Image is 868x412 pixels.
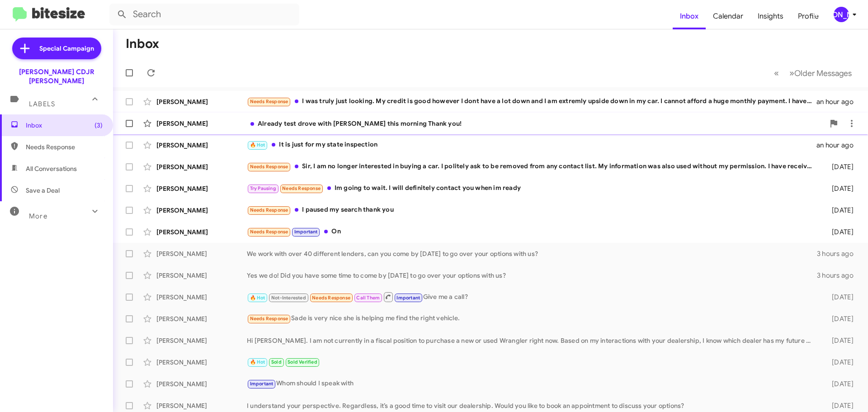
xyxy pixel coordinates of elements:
[817,401,861,410] div: [DATE]
[156,206,247,215] div: [PERSON_NAME]
[156,271,247,280] div: [PERSON_NAME]
[784,64,857,82] button: Next
[156,314,247,323] div: [PERSON_NAME]
[247,291,817,303] div: Give me a call?
[156,379,247,388] div: [PERSON_NAME]
[247,119,825,128] div: Already test drove with [PERSON_NAME] this morning Thank you!
[826,7,858,22] button: [PERSON_NAME]
[817,227,861,237] div: [DATE]
[789,67,794,79] span: »
[250,381,274,387] span: Important
[156,227,247,237] div: [PERSON_NAME]
[250,99,288,104] span: Needs Response
[12,38,101,59] a: Special Campaign
[250,164,288,170] span: Needs Response
[250,316,288,322] span: Needs Response
[750,3,791,29] a: Insights
[94,121,103,130] span: (3)
[271,359,282,365] span: Sold
[156,249,247,258] div: [PERSON_NAME]
[817,379,861,388] div: [DATE]
[817,184,861,193] div: [DATE]
[250,142,265,148] span: 🔥 Hot
[817,314,861,323] div: [DATE]
[247,205,817,215] div: I paused my search thank you
[247,227,817,237] div: On
[156,184,247,193] div: [PERSON_NAME]
[156,97,247,106] div: [PERSON_NAME]
[26,142,103,152] span: Needs Response
[288,359,317,365] span: Sold Verified
[816,97,861,106] div: an hour ago
[817,336,861,345] div: [DATE]
[706,3,750,29] a: Calendar
[294,229,318,235] span: Important
[817,249,861,258] div: 3 hours ago
[247,271,817,280] div: Yes we do! Did you have some time to come by [DATE] to go over your options with us?
[156,293,247,302] div: [PERSON_NAME]
[794,68,852,78] span: Older Messages
[247,161,817,172] div: Sir, I am no longer interested in buying a car. I politely ask to be removed from any contact lis...
[673,3,706,29] a: Inbox
[247,313,817,324] div: Sade is very nice she is helping me find the right vehicle.
[247,140,816,150] div: It is just for my state inspection
[156,401,247,410] div: [PERSON_NAME]
[769,64,784,82] button: Previous
[156,141,247,150] div: [PERSON_NAME]
[774,67,779,79] span: «
[312,295,350,301] span: Needs Response
[156,358,247,367] div: [PERSON_NAME]
[817,206,861,215] div: [DATE]
[817,358,861,367] div: [DATE]
[817,271,861,280] div: 3 hours ago
[26,186,60,195] span: Save a Deal
[250,295,265,301] span: 🔥 Hot
[26,164,77,173] span: All Conversations
[834,7,849,22] div: [PERSON_NAME]
[271,295,306,301] span: Not-Interested
[156,119,247,128] div: [PERSON_NAME]
[109,4,299,25] input: Search
[247,96,816,107] div: I was truly just looking. My credit is good however I dont have a lot down and I am extremly upsi...
[816,141,861,150] div: an hour ago
[26,121,103,130] span: Inbox
[282,185,321,191] span: Needs Response
[29,212,47,220] span: More
[250,207,288,213] span: Needs Response
[247,401,817,410] div: I understand your perspective. Regardless, it’s a good time to visit our dealership. Would you li...
[126,37,159,51] h1: Inbox
[247,183,817,194] div: Im going to wait. I will definitely contact you when im ready
[396,295,420,301] span: Important
[39,44,94,53] span: Special Campaign
[247,336,817,345] div: Hi [PERSON_NAME]. I am not currently in a fiscal position to purchase a new or used Wrangler righ...
[817,162,861,171] div: [DATE]
[817,293,861,302] div: [DATE]
[156,336,247,345] div: [PERSON_NAME]
[247,249,817,258] div: We work with over 40 different lenders, can you come by [DATE] to go over your options with us?
[156,162,247,171] div: [PERSON_NAME]
[356,295,380,301] span: Call Them
[29,100,55,108] span: Labels
[250,229,288,235] span: Needs Response
[769,64,857,82] nav: Page navigation example
[250,185,276,191] span: Try Pausing
[791,3,826,29] a: Profile
[247,379,817,389] div: Whom should I speak with
[250,359,265,365] span: 🔥 Hot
